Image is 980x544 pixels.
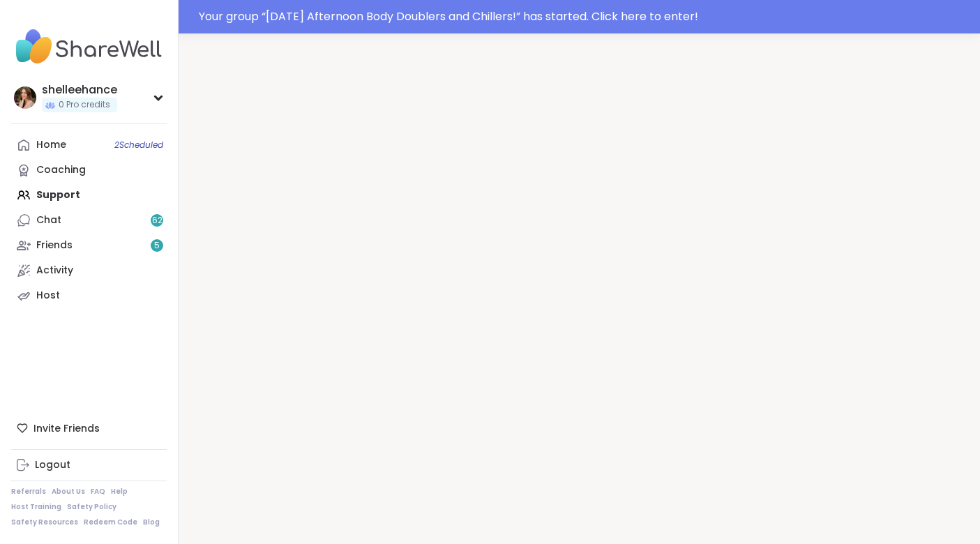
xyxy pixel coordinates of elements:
a: Activity [11,258,167,283]
a: Referrals [11,487,46,497]
a: Host [11,283,167,308]
div: Logout [35,458,70,472]
div: Invite Friends [11,416,167,441]
a: Safety Resources [11,517,78,527]
a: Host Training [11,502,61,512]
div: Chat [36,213,61,227]
a: FAQ [91,487,105,497]
span: 0 Pro credits [59,99,110,111]
img: ShareWell Nav Logo [11,22,167,71]
a: Help [111,487,128,497]
a: Coaching [11,158,167,183]
span: 2 Scheduled [114,139,163,151]
a: Safety Policy [67,502,116,512]
a: Home2Scheduled [11,133,167,158]
a: Friends5 [11,233,167,258]
a: Logout [11,453,167,478]
span: 62 [152,215,163,227]
a: Redeem Code [84,517,137,527]
div: Friends [36,239,73,252]
div: Coaching [36,163,86,177]
span: 5 [154,240,160,252]
a: About Us [52,487,85,497]
img: shelleehance [14,86,36,109]
div: Home [36,138,66,152]
div: Host [36,289,60,303]
div: Your group “ [DATE] Afternoon Body Doublers and Chillers! ” has started. Click here to enter! [199,8,972,25]
div: shelleehance [42,82,117,98]
a: Chat62 [11,208,167,233]
a: Blog [143,517,160,527]
div: Activity [36,264,73,278]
